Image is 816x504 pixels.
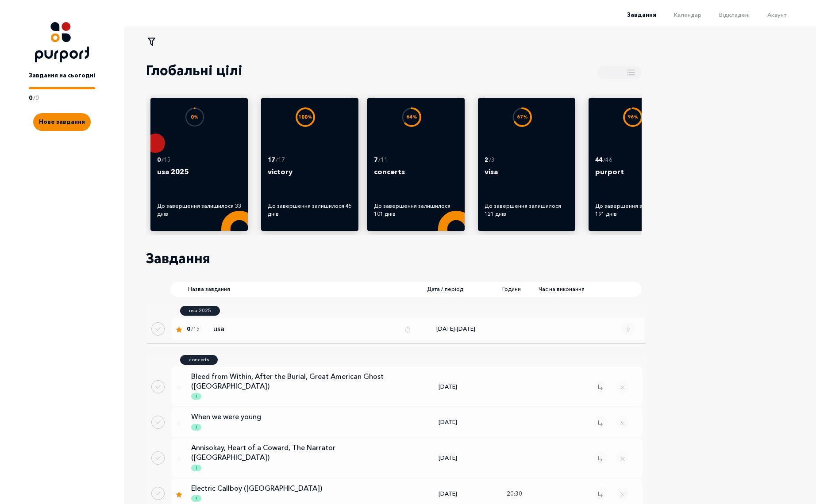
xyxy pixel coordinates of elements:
[374,202,458,218] div: До завершення залишилося 101 днів
[374,166,458,188] p: concerts
[404,489,492,498] div: [DATE]
[701,11,750,18] a: Відкладені
[427,285,471,293] span: Дата / період
[485,156,488,164] p: 2
[35,94,39,103] p: 0
[374,156,377,164] p: 7
[268,202,352,218] div: До завершення залишилося 45 днів
[485,166,569,188] p: visa
[33,113,91,131] button: Create new task
[594,487,607,500] button: Remove task
[180,355,218,365] a: concerts
[268,156,275,164] p: 17
[404,454,492,462] div: [DATE]
[404,418,492,427] div: [DATE]
[517,114,528,120] text: 67 %
[196,393,197,400] p: !
[404,326,412,334] img: Repeat icon
[595,156,602,164] p: 44
[603,156,612,164] p: / 46
[412,325,500,333] div: [DATE] - [DATE]
[29,94,32,103] p: 0
[502,285,521,293] span: Години
[627,114,639,120] text: 96 %
[191,483,390,493] p: Electric Callboy ([GEOGRAPHIC_DATA])
[489,156,495,164] p: / 3
[157,156,161,164] p: 0
[656,11,701,18] a: Календар
[404,382,492,391] div: [DATE]
[616,451,629,465] button: Close popup
[485,105,569,223] a: 67%2 /3visaДо завершення залишилося 121 днів
[213,324,397,334] p: usa
[597,66,642,79] button: Show all goals
[33,94,35,103] p: /
[29,71,95,80] p: Завдання на сьогодні
[209,324,412,334] a: usaRepeat icon
[39,118,85,125] span: Нове завдання
[276,156,285,164] p: / 17
[157,105,241,223] a: 0%0 /15usa 2025До завершення залишилося 33 днів
[378,156,388,164] p: / 11
[151,322,165,336] button: Done regular task
[151,487,165,500] button: Done task
[627,11,656,18] span: Завдання
[180,306,220,316] a: usa 2025
[196,424,197,431] p: !
[182,443,404,473] a: Annisokay, Heart of a Coward, The Narrator ([GEOGRAPHIC_DATA])!
[485,202,569,218] div: До завершення залишилося 121 днів
[374,105,458,223] a: 64%7 /11concertsДо завершення залишилося 101 днів
[268,166,352,188] p: victory
[182,483,404,504] a: Electric Callboy ([GEOGRAPHIC_DATA])!
[594,451,607,465] button: Remove task
[298,114,312,120] text: 100 %
[719,11,750,18] span: Відкладені
[492,489,536,498] div: 20:30
[151,380,165,393] button: Done task
[182,371,404,402] a: Bleed from Within, After the Burial, Great American Ghost ([GEOGRAPHIC_DATA])!
[187,325,190,333] span: 0
[594,380,607,393] button: Remove task
[191,371,390,391] p: Bleed from Within, After the Burial, Great American Ghost ([GEOGRAPHIC_DATA])
[609,11,656,18] a: Завдання
[594,416,607,429] button: Remove task
[162,156,171,164] p: / 15
[767,11,786,18] span: Акаунт
[151,416,165,429] button: Done task
[196,465,197,471] p: !
[406,114,417,120] text: 64 %
[151,451,165,465] button: Done task
[268,105,352,223] a: 100%17 /17victoryДо завершення залишилося 45 днів
[189,307,211,314] p: usa 2025
[33,102,91,131] a: Create new task
[191,412,390,421] p: When we were young
[616,380,629,393] button: Close popup
[622,322,635,336] button: Remove regular task
[595,166,679,188] p: purport
[146,248,210,268] p: Завдання
[191,325,200,333] span: / 15
[182,412,404,432] a: When we were young!
[157,202,241,218] div: До завершення залишилося 33 днів
[750,11,786,18] a: Акаунт
[595,202,679,218] div: До завершення залишилося 191 днів
[191,443,390,462] p: Annisokay, Heart of a Coward, The Narrator ([GEOGRAPHIC_DATA])
[146,61,242,80] p: Глобальні цілі
[674,11,701,18] span: Календар
[616,416,629,429] button: Close popup
[35,22,89,62] img: Logo icon
[539,285,585,293] span: Час на виконання
[157,166,241,188] p: usa 2025
[595,105,679,223] a: 96%44 /46purportДо завершення залишилося 191 днів
[188,285,400,293] span: Назва завдання
[196,496,197,502] p: !
[191,114,199,120] text: 0 %
[616,487,629,500] button: Close popup
[29,62,95,102] a: Завдання на сьогодні0/0
[189,356,209,363] p: concerts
